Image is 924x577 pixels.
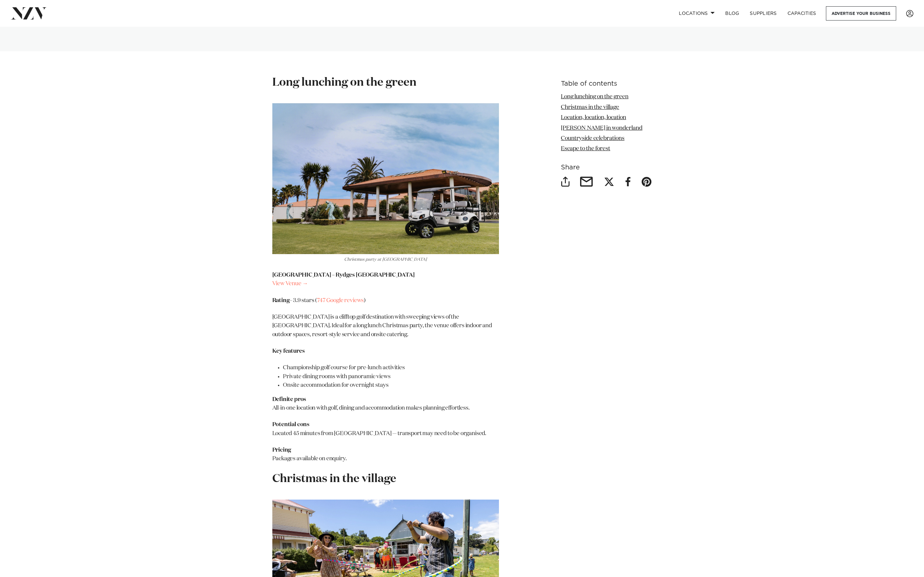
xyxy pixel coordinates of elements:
strong: [GEOGRAPHIC_DATA] – Rydges [GEOGRAPHIC_DATA] [272,272,415,278]
a: Advertise your business [826,6,896,21]
strong: Pricing [272,447,292,453]
a: Countryside celebrations [561,136,625,141]
li: Onsite accommodation for overnight stays [283,381,499,390]
img: Golf cart in front of Rydges Formosa Auckland Golf Resort [272,103,499,254]
h6: Table of contents [561,80,652,87]
a: [PERSON_NAME] in wonderland [561,125,642,131]
strong: Potential cons [272,422,310,427]
a: Location, location, location [561,115,626,120]
a: Escape to the forest [561,146,610,152]
a: Locations [674,6,720,21]
a: View Venue → [272,281,308,287]
p: Located 45 minutes from [GEOGRAPHIC_DATA] — transport may need to be organised. [272,421,499,438]
em: Christmas party at [GEOGRAPHIC_DATA] [344,257,427,262]
a: 747 Google reviews [317,298,364,303]
a: Capacities [782,6,822,21]
a: Long lunching on the green [561,94,628,100]
p: All-in-one location with golf, dining and accommodation makes planning effortless. [272,395,499,413]
p: – 3.9 stars ( ) [272,296,499,305]
img: nzv-logo.png [11,7,47,19]
a: SUPPLIERS [744,6,782,21]
strong: Definite pros [272,397,306,402]
a: Christmas in the village [561,105,619,110]
p: Packages available on enquiry. [272,446,499,464]
strong: Long lunching on the green [272,77,416,88]
li: Private dining rooms with panoramic views [283,373,499,381]
a: BLOG [720,6,744,21]
h6: Share [561,164,652,171]
strong: Rating [272,298,290,303]
strong: Key features [272,348,305,354]
strong: Christmas in the village [272,473,396,484]
p: [GEOGRAPHIC_DATA] is a clifftop golf destination with sweeping views of the [GEOGRAPHIC_DATA]. Id... [272,313,499,339]
li: Championship golf course for pre-lunch activities [283,364,499,372]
